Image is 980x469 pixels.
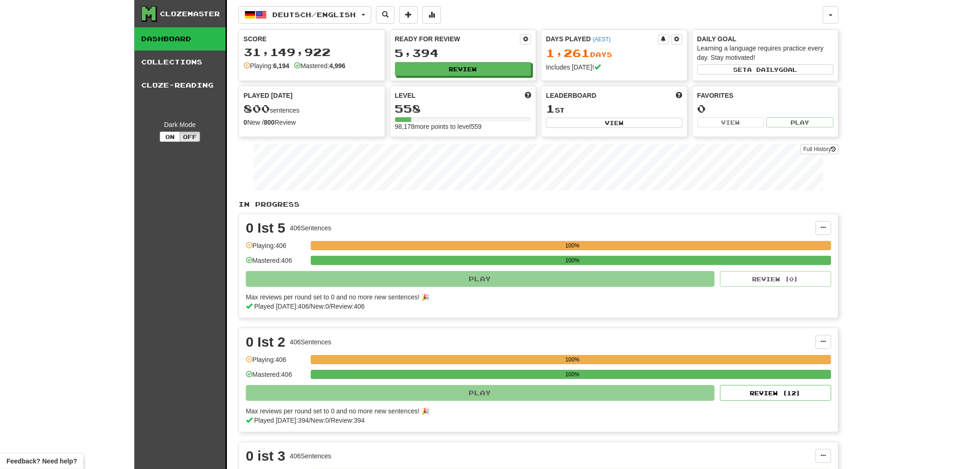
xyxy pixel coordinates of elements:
[244,34,380,44] div: Score
[395,34,521,44] div: Ready for Review
[246,385,715,401] button: Play
[309,417,311,424] span: /
[290,337,332,347] div: 406 Sentences
[329,417,331,424] span: /
[311,303,329,310] span: New: 0
[273,62,289,70] strong: 6,194
[766,117,834,127] button: Play
[329,62,346,70] strong: 4,996
[422,6,441,24] button: More stats
[264,119,275,126] strong: 800
[546,91,597,100] span: Leaderboard
[273,11,356,19] span: Deutsch / English
[290,223,332,233] div: 406 Sentences
[546,47,683,59] div: Day s
[331,303,364,310] span: Review: 406
[239,6,371,24] button: Deutsch/English
[801,144,839,154] a: Full History
[720,271,831,287] button: Review (0)
[697,103,834,114] div: 0
[180,132,200,142] button: Off
[141,120,219,129] div: Dark Mode
[246,406,826,416] div: Max reviews per round set to 0 and no more new sentences! 🎉
[246,355,306,370] div: Playing: 406
[395,91,416,100] span: Level
[311,417,329,424] span: New: 0
[246,292,826,302] div: Max reviews per round set to 0 and no more new sentences! 🎉
[254,417,309,424] span: Played [DATE]: 394
[134,27,226,51] a: Dashboard
[546,102,555,115] span: 1
[546,46,590,59] span: 1,261
[314,370,831,379] div: 100%
[720,385,831,401] button: Review (12)
[697,117,765,127] button: View
[309,303,311,310] span: /
[314,241,831,250] div: 100%
[399,6,418,24] button: Add sentence to collection
[160,9,220,19] div: Clozemaster
[546,63,683,72] div: Includes [DATE]!
[246,335,285,349] div: 0 Ist 2
[697,34,834,44] div: Daily Goal
[593,36,611,43] a: (AEST)
[160,132,180,142] button: On
[246,449,285,463] div: 0 ist 3
[294,61,346,70] div: Mastered:
[134,74,226,97] a: Cloze-Reading
[134,51,226,74] a: Collections
[329,303,331,310] span: /
[546,34,658,44] div: Days Played
[697,91,834,100] div: Favorites
[395,47,532,59] div: 5,394
[395,122,532,131] div: 98,178 more points to level 559
[314,355,831,364] div: 100%
[376,6,395,24] button: Search sentences
[246,370,306,385] div: Mastered: 406
[244,102,270,115] span: 800
[697,44,834,62] div: Learning a language requires practice every day. Stay motivated!
[395,103,532,114] div: 558
[246,271,715,287] button: Play
[6,456,77,466] span: Open feedback widget
[314,256,831,265] div: 100%
[246,256,306,271] div: Mastered: 406
[254,303,309,310] span: Played [DATE]: 406
[525,91,531,100] span: Score more points to level up
[246,221,285,235] div: 0 Ist 5
[244,118,380,127] div: New / Review
[546,118,683,128] button: View
[244,119,247,126] strong: 0
[244,103,380,115] div: sentences
[395,62,532,76] button: Review
[546,103,683,115] div: st
[331,417,364,424] span: Review: 394
[748,66,779,73] span: a daily
[697,64,834,75] button: Seta dailygoal
[676,91,683,100] span: This week in points, UTC
[244,91,293,100] span: Played [DATE]
[246,241,306,256] div: Playing: 406
[244,46,380,58] div: 31,149,922
[290,451,332,461] div: 406 Sentences
[244,61,289,70] div: Playing:
[239,200,839,209] p: In Progress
